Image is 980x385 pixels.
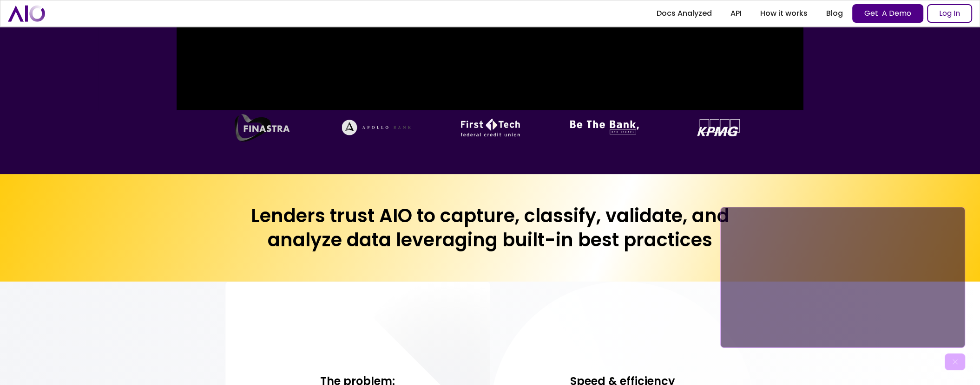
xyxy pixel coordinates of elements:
a: Blog [817,5,852,22]
iframe: YouTube video player [724,211,961,344]
a: home [8,5,45,21]
a: How it works [751,5,817,22]
h2: Lenders trust AIO to capture, classify, validate, and analyze data leveraging built-in best pract... [225,204,755,252]
a: Get A Demo [852,4,923,23]
a: Log In [927,4,972,23]
a: Docs Analyzed [647,5,721,22]
a: API [721,5,751,22]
